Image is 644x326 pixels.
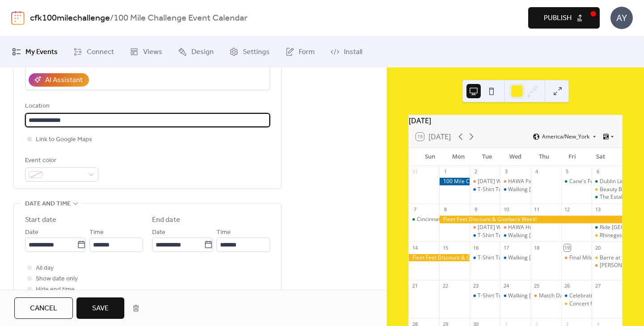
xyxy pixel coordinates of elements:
div: 12 [564,206,571,213]
div: 4 [534,168,540,175]
div: [DATE] [409,115,622,126]
div: Concert for Courage [569,300,620,308]
span: Time [216,227,231,238]
div: Tuesday Walk and Talk with Nick Fortine [470,224,500,231]
div: 13 [594,206,601,213]
div: 18 [534,244,540,251]
div: Walking Wednesday with Jill! [500,232,530,239]
a: Settings [223,40,276,64]
div: Location [25,101,268,112]
div: Dublin Link Bridge Lighting [592,178,622,185]
div: 10 [503,206,509,213]
a: Connect [67,40,121,64]
div: HAWA Hot Dog Grill Out [500,224,530,231]
div: Final Mile [569,254,593,262]
div: Cincinnati Reds Honoring CancerFree KIDS [417,216,523,223]
span: Publish [544,13,572,24]
div: HAWA Pancake Breakfast [508,178,572,185]
div: Barre at the Bar [592,254,622,262]
span: Connect [87,47,114,58]
span: Date [25,227,38,238]
div: Cane's Fundraiser [569,178,614,185]
div: 7 [411,206,418,213]
div: 1 [442,168,449,175]
div: 24 [503,283,509,289]
div: HAWA Pancake Breakfast [500,178,530,185]
div: T-Shirt Tuesdays [470,186,500,193]
div: Fleet Feet Discount & Giveback Week! [409,254,470,262]
span: Form [299,47,315,58]
div: Thu [530,148,558,166]
div: T-Shirt Tuesdays [470,292,500,300]
span: Date [152,227,165,238]
div: 8 [442,206,449,213]
div: Concert for Courage [561,300,592,308]
span: Settings [243,47,270,58]
div: Rhinegeist Cornhole Tournament [592,232,622,239]
div: T-Shirt Tuesdays [478,232,519,239]
div: HAWA Hot Dog Grill Out [508,224,568,231]
span: Time [89,227,104,238]
span: Date and time [25,199,71,209]
div: 15 [442,244,449,251]
span: Show date only [36,274,78,284]
div: 5 [564,168,571,175]
div: 16 [472,244,479,251]
a: Install [324,40,369,64]
div: Wed [501,148,530,166]
span: Save [92,303,109,314]
div: Walking Wednesday with Jill! [500,186,530,193]
div: Start date [25,215,56,226]
div: T-Shirt Tuesdays [478,186,519,193]
div: Match Day [531,292,561,300]
div: Walking [DATE] with [PERSON_NAME]! [508,254,603,262]
div: T-Shirt Tuesdays [478,254,519,262]
div: [DATE] Walk and Talk with [PERSON_NAME] [478,224,586,231]
div: 27 [594,283,601,289]
div: 19 [564,244,571,251]
div: T-Shirt Tuesdays [478,292,519,300]
div: Fleet Feet Discount & Giveback Week! [439,216,622,223]
div: Cane's Fundraiser [561,178,592,185]
button: AI Assistant [29,73,89,87]
div: 2 [472,168,479,175]
div: AY [610,7,633,29]
div: Walking [DATE] with [PERSON_NAME]! [508,292,603,300]
a: Views [123,40,169,64]
div: Ride Cincinnati [592,224,622,231]
div: Tuesday Walk and Talk with Nick Fortine [470,178,500,185]
div: Cincinnati Reds Honoring CancerFree KIDS [409,216,439,223]
button: Save [76,297,124,319]
span: Design [191,47,214,58]
img: logo [11,11,25,25]
div: 100 Mile Challenge STARTS TODAY! [439,178,470,185]
span: Hide end time [36,284,75,295]
div: T-Shirt Tuesdays [470,254,500,262]
div: 11 [534,206,540,213]
div: Mon [445,148,473,166]
b: / [110,10,114,27]
span: Cancel [30,303,57,314]
span: Install [344,47,362,58]
div: 14 [411,244,418,251]
span: Views [143,47,162,58]
div: Celebration of Courage & Concert for Courage [561,292,592,300]
div: 31 [411,168,418,175]
div: 22 [442,283,449,289]
div: End date [152,215,180,226]
div: 3 [503,168,509,175]
div: Final Mile [561,254,592,262]
div: The Establishment & Blondie Brews CFK Give Back! [592,193,622,201]
div: Tue [473,148,501,166]
div: Beauty Boost Fitness Sampler [592,186,622,193]
span: America/New_York [542,134,589,139]
div: 23 [472,283,479,289]
div: Walking Wednesday with Jill! [500,292,530,300]
a: My Events [5,40,64,64]
a: cfk100milechallenge [30,10,110,27]
div: 25 [534,283,540,289]
b: 100 Mile Challenge Event Calendar [114,10,247,27]
div: 9 [472,206,479,213]
a: Form [279,40,322,64]
div: T-Shirt Tuesdays [470,232,500,239]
